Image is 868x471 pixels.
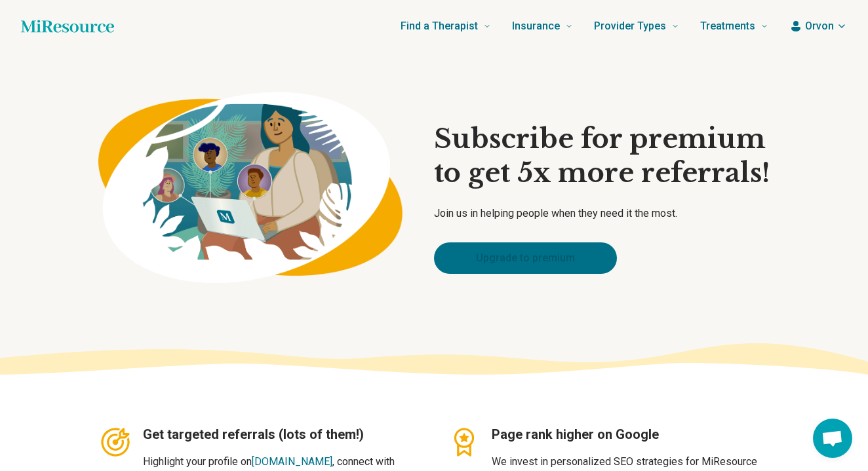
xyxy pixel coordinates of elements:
[434,122,770,190] h1: Subscribe for premium to get 5x more referrals!
[789,18,847,34] button: Orvon
[492,425,770,443] h3: Page rank higher on Google
[252,455,332,468] a: [DOMAIN_NAME]
[21,13,114,39] a: Home page
[434,242,617,274] a: Upgrade to premium
[813,419,852,458] div: Open chat
[594,17,666,35] span: Provider Types
[512,17,560,35] span: Insurance
[805,18,834,34] span: Orvon
[700,17,755,35] span: Treatments
[143,425,421,443] h3: Get targeted referrals (lots of them!)
[434,206,770,221] p: Join us in helping people when they need it the most.
[401,17,478,35] span: Find a Therapist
